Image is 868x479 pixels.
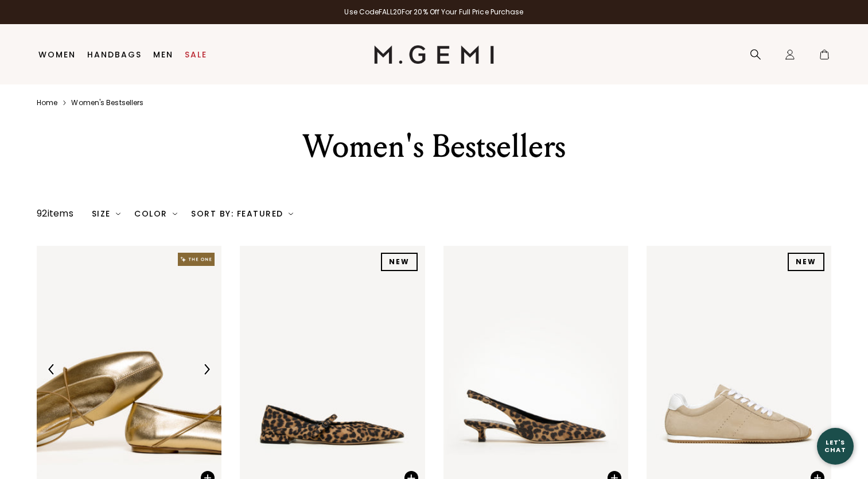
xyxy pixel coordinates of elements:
img: chevron-down.svg [173,211,177,216]
a: Home [37,98,57,107]
img: Previous Arrow [46,364,57,374]
div: Women's Bestsellers [235,126,633,167]
div: Color [134,209,177,218]
a: Sale [185,50,207,59]
div: Let's Chat [817,439,854,453]
div: NEW [788,253,824,271]
strong: FALL20 [379,7,402,17]
div: Size [92,209,121,218]
a: Handbags [87,50,142,59]
a: Women's bestsellers [71,98,143,107]
img: The One tag [178,253,215,266]
div: Sort By: Featured [191,209,293,218]
img: chevron-down.svg [116,211,120,216]
img: Next Arrow [201,364,212,374]
img: chevron-down.svg [289,211,293,216]
a: Women [38,50,76,59]
div: 92 items [37,207,73,221]
img: M.Gemi [374,45,494,64]
a: Men [153,50,173,59]
div: NEW [381,253,418,271]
